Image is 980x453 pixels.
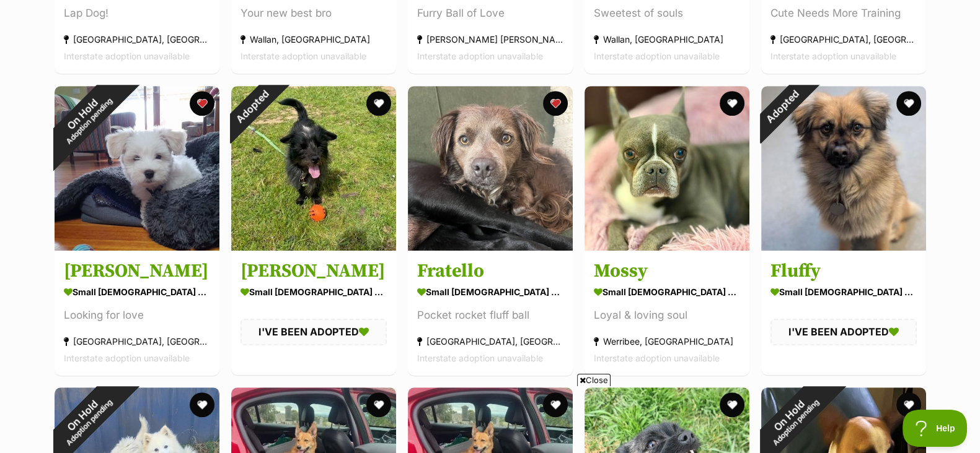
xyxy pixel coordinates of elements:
button: favourite [896,392,921,417]
iframe: Help Scout Beacon - Open [903,410,968,447]
a: [PERSON_NAME] small [DEMOGRAPHIC_DATA] Dog I'VE BEEN ADOPTED favourite [231,250,396,374]
h3: [PERSON_NAME] [241,259,387,283]
a: Mossy small [DEMOGRAPHIC_DATA] Dog Loyal & loving soul Werribee, [GEOGRAPHIC_DATA] Interstate ado... [585,250,749,376]
div: [GEOGRAPHIC_DATA], [GEOGRAPHIC_DATA] [64,333,210,350]
div: I'VE BEEN ADOPTED [770,319,917,345]
h3: Fratello [417,259,563,283]
a: Fratello small [DEMOGRAPHIC_DATA] Dog Pocket rocket fluff ball [GEOGRAPHIC_DATA], [GEOGRAPHIC_DAT... [408,250,573,376]
div: Lap Dog! [64,6,210,22]
div: small [DEMOGRAPHIC_DATA] Dog [594,283,740,301]
span: Interstate adoption unavailable [770,51,896,62]
div: On Hold [31,63,139,171]
button: favourite [896,91,921,116]
button: favourite [720,91,744,116]
h3: Mossy [594,259,740,283]
span: Interstate adoption unavailable [417,353,543,363]
div: Loyal & loving soul [594,307,740,324]
div: [PERSON_NAME] [PERSON_NAME], [GEOGRAPHIC_DATA] [417,32,563,48]
button: favourite [366,91,391,116]
div: small [DEMOGRAPHIC_DATA] Dog [241,283,387,301]
div: Cute Needs More Training [770,6,917,22]
span: Close [577,374,611,386]
span: Interstate adoption unavailable [594,51,720,62]
img: Skunky Brewster [231,86,396,251]
span: Interstate adoption unavailable [594,353,720,363]
img: Fratello [408,86,573,251]
div: small [DEMOGRAPHIC_DATA] Dog [64,283,210,301]
div: small [DEMOGRAPHIC_DATA] Dog [417,283,563,301]
div: I'VE BEEN ADOPTED [241,319,387,345]
h3: Fluffy [770,259,917,283]
span: Adoption pending [64,96,114,145]
div: Adopted [744,70,818,144]
div: Furry Ball of Love [417,6,563,22]
div: Wallan, [GEOGRAPHIC_DATA] [241,32,387,48]
h3: [PERSON_NAME] [64,259,210,283]
a: Adopted [761,241,926,253]
span: Interstate adoption unavailable [64,51,190,62]
span: Adoption pending [771,397,821,447]
div: Sweetest of souls [594,6,740,22]
div: Looking for love [64,307,210,324]
a: Fluffy small [DEMOGRAPHIC_DATA] Dog I'VE BEEN ADOPTED favourite [761,250,926,374]
span: Interstate adoption unavailable [64,353,190,363]
div: [GEOGRAPHIC_DATA], [GEOGRAPHIC_DATA] [417,333,563,350]
div: small [DEMOGRAPHIC_DATA] Dog [770,283,917,301]
div: Your new best bro [241,6,387,22]
a: Adopted [231,241,396,253]
div: Pocket rocket fluff ball [417,307,563,324]
span: Interstate adoption unavailable [417,51,543,62]
button: favourite [190,91,214,116]
span: Interstate adoption unavailable [241,51,366,62]
div: [GEOGRAPHIC_DATA], [GEOGRAPHIC_DATA] [64,32,210,48]
iframe: Advertisement [190,391,791,447]
img: Kevin [55,86,219,251]
span: Adoption pending [64,397,114,447]
div: Werribee, [GEOGRAPHIC_DATA] [594,333,740,350]
img: Fluffy [761,86,926,251]
img: Mossy [585,86,749,251]
a: On HoldAdoption pending [55,241,219,253]
div: Adopted [214,70,288,144]
a: [PERSON_NAME] small [DEMOGRAPHIC_DATA] Dog Looking for love [GEOGRAPHIC_DATA], [GEOGRAPHIC_DATA] ... [55,250,219,376]
div: [GEOGRAPHIC_DATA], [GEOGRAPHIC_DATA] [770,32,917,48]
button: favourite [543,91,568,116]
div: Wallan, [GEOGRAPHIC_DATA] [594,32,740,48]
